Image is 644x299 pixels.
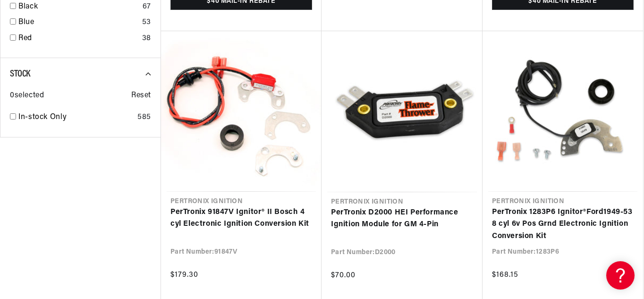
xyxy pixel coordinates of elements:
span: Stock [10,69,30,79]
span: Reset [131,90,151,102]
div: 38 [142,33,151,45]
div: 585 [137,111,151,124]
a: Red [18,33,138,45]
a: PerTronix 1283P6 Ignitor®Ford1949-53 8 cyl 6v Pos Grnd Electronic Ignition Conversion Kit [492,206,634,243]
a: Blue [18,17,138,29]
a: In-stock Only [18,111,134,124]
span: 0 selected [10,90,44,102]
a: PerTronix 91847V Ignitor® II Bosch 4 cyl Electronic Ignition Conversion Kit [170,206,312,231]
a: Black [18,1,139,13]
a: PerTronix D2000 HEI Performance Ignition Module for GM 4-Pin [331,207,473,231]
div: 67 [143,1,151,13]
div: 53 [142,17,151,29]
